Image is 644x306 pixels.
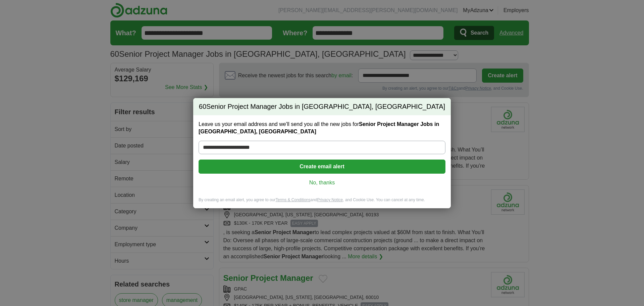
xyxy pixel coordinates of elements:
[275,198,310,202] a: Terms & Conditions
[199,121,445,135] label: Leave us your email address and we'll send you all the new jobs for
[193,98,451,116] h2: Senior Project Manager Jobs in [GEOGRAPHIC_DATA], [GEOGRAPHIC_DATA]
[317,198,343,202] a: Privacy Notice
[193,197,451,208] div: By creating an email alert, you agree to our and , and Cookie Use. You can cancel at any time.
[204,179,440,186] a: No, thanks
[199,160,445,174] button: Create email alert
[199,102,206,112] span: 60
